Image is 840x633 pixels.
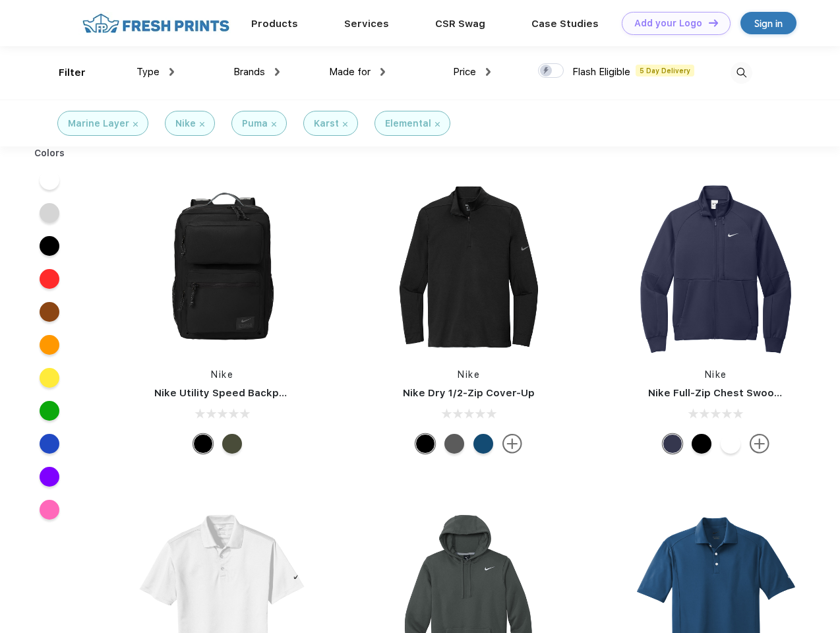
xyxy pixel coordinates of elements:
[634,18,702,29] div: Add your Logo
[136,66,160,78] span: Type
[502,434,522,454] img: more.svg
[692,434,711,454] div: Black
[200,122,204,127] img: filter_cancel.svg
[740,12,796,34] a: Sign in
[648,387,824,399] a: Nike Full-Zip Chest Swoosh Jacket
[486,68,491,76] img: dropdown.png
[222,434,242,454] div: Cargo Khaki
[435,18,485,30] a: CSR Swag
[242,117,268,131] div: Puma
[435,122,440,127] img: filter_cancel.svg
[78,12,233,35] img: fo%20logo%202.webp
[24,146,75,160] div: Colors
[473,434,493,454] div: Gym Blue
[233,66,265,78] span: Brands
[211,369,233,380] a: Nike
[343,122,347,127] img: filter_cancel.svg
[754,16,783,31] div: Sign in
[444,434,464,454] div: Black Heather
[272,122,276,127] img: filter_cancel.svg
[453,66,476,78] span: Price
[731,62,752,84] img: desktop_search.svg
[636,65,694,76] span: 5 Day Delivery
[251,18,298,30] a: Products
[458,369,480,380] a: Nike
[572,66,630,78] span: Flash Eligible
[381,179,556,355] img: func=resize&h=266
[59,65,86,80] div: Filter
[380,68,385,76] img: dropdown.png
[314,117,339,131] div: Karst
[663,434,682,454] div: Midnight Navy
[721,434,740,454] div: White
[709,19,718,26] img: DT
[193,434,213,454] div: Black
[415,434,435,454] div: Black
[169,68,174,76] img: dropdown.png
[750,434,769,454] img: more.svg
[175,117,196,131] div: Nike
[68,117,129,131] div: Marine Layer
[329,66,371,78] span: Made for
[628,179,804,355] img: func=resize&h=266
[705,369,727,380] a: Nike
[344,18,389,30] a: Services
[385,117,431,131] div: Elemental
[154,387,297,399] a: Nike Utility Speed Backpack
[135,179,310,355] img: func=resize&h=266
[403,387,535,399] a: Nike Dry 1/2-Zip Cover-Up
[275,68,280,76] img: dropdown.png
[133,122,138,127] img: filter_cancel.svg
